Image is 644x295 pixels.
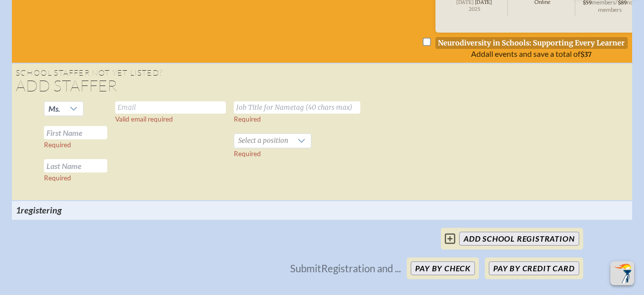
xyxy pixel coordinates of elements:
[21,205,62,215] span: registering
[610,261,634,285] button: Scroll Top
[435,49,628,59] p: all events and save a total of
[44,159,107,172] input: Last Name
[489,261,579,275] button: Pay by Credit Card
[115,115,173,123] label: Valid email required
[234,115,261,123] label: Required
[471,49,485,58] span: Add
[44,174,71,182] label: Required
[435,37,628,49] p: Neurodiversity in Schools: Supporting Every Learner
[411,261,475,275] button: Pay by Check
[580,50,592,59] span: $37
[447,6,501,11] span: 2025
[44,126,107,139] input: First Name
[48,104,60,113] span: Ms.
[234,101,360,114] input: Job Title for Nametag (40 chars max)
[115,101,226,114] input: Email
[234,150,261,158] label: Required
[459,232,579,246] input: add School Registration
[234,134,292,148] span: Select a position
[612,263,632,283] img: To the top
[290,263,401,274] p: Submit Registration and ...
[44,141,71,149] label: Required
[12,201,111,219] th: 1
[44,102,64,116] span: Ms.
